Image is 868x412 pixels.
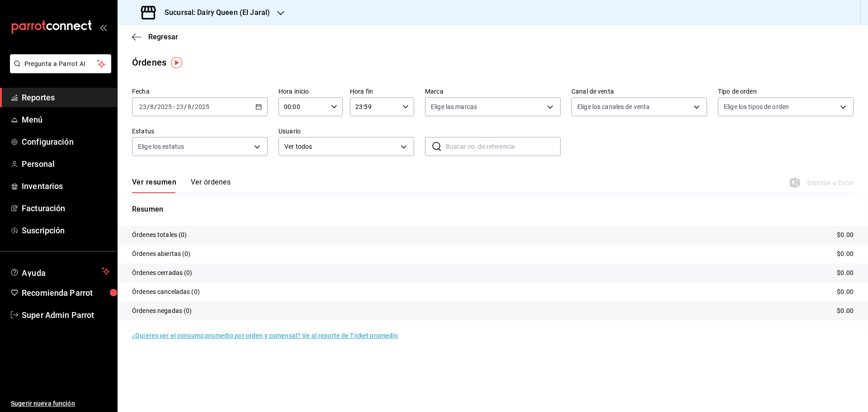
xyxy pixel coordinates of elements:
span: Suscripción [22,224,110,237]
input: -- [150,103,154,110]
span: Facturación [22,202,110,214]
p: $0.00 [837,249,854,259]
span: Inventarios [22,180,110,192]
span: Elige los canales de venta [577,102,650,111]
span: Pregunta a Parrot AI [24,59,97,69]
span: Reportes [22,91,110,104]
span: Ver todos [284,142,397,152]
button: Pregunta a Parrot AI [10,54,111,73]
div: Órdenes [132,56,166,69]
p: Órdenes cerradas (0) [132,268,193,278]
p: $0.00 [837,287,854,297]
p: $0.00 [837,306,854,316]
span: / [192,103,194,110]
span: / [147,103,150,110]
h3: Sucursal: Dairy Queen (El Jaral) [157,7,270,18]
a: Pregunta a Parrot AI [6,66,111,75]
button: open_drawer_menu [99,24,107,31]
input: ---- [157,103,172,110]
input: -- [176,103,184,110]
p: Órdenes negadas (0) [132,306,192,316]
p: Órdenes totales (0) [132,230,187,240]
label: Hora fin [350,88,414,95]
span: Elige los estatus [138,142,184,151]
span: Menú [22,114,110,126]
p: $0.00 [837,268,854,278]
button: Ver resumen [132,178,176,193]
span: Sugerir nueva función [11,399,110,408]
span: Ayuda [22,266,98,277]
label: Hora inicio [278,88,343,95]
span: Personal [22,158,110,170]
label: Tipo de orden [718,88,854,95]
p: Órdenes canceladas (0) [132,287,200,297]
span: Recomienda Parrot [22,287,110,299]
input: ---- [194,103,210,110]
div: navigation tabs [132,178,231,193]
p: Resumen [132,204,854,215]
label: Canal de venta [571,88,707,95]
p: $0.00 [837,230,854,240]
span: Elige los tipos de orden [724,102,789,111]
a: ¿Quieres ver el consumo promedio por orden y comensal? Ve al reporte de Ticket promedio [132,332,398,339]
span: Elige las marcas [431,102,477,111]
input: -- [139,103,147,110]
span: / [184,103,187,110]
p: Órdenes abiertas (0) [132,249,191,259]
span: Configuración [22,136,110,148]
input: -- [187,103,192,110]
button: Regresar [132,33,178,41]
span: - [173,103,175,110]
label: Estatus [132,128,268,134]
span: Regresar [148,33,178,41]
label: Marca [425,88,561,95]
span: Super Admin Parrot [22,309,110,321]
button: Ver órdenes [191,178,231,193]
label: Usuario [278,128,414,134]
input: Buscar no. de referencia [446,137,561,156]
label: Fecha [132,88,268,95]
span: / [154,103,157,110]
img: Tooltip marker [171,57,182,68]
